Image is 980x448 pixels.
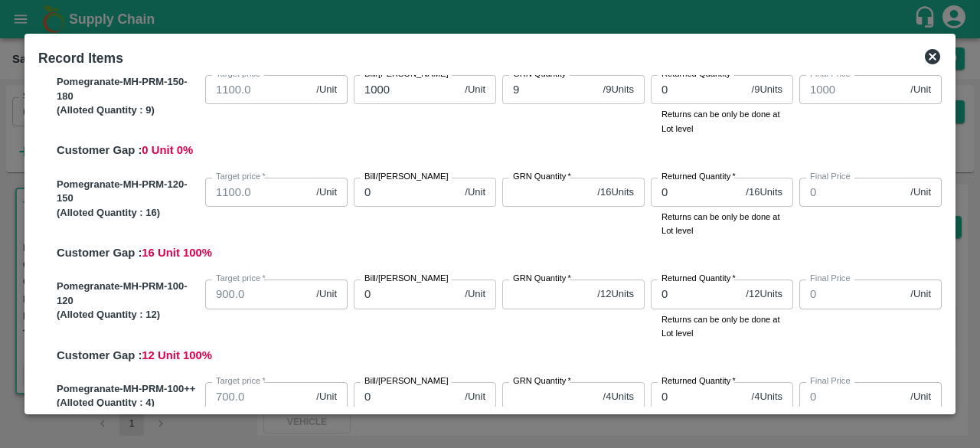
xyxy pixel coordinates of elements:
[465,83,485,97] span: /Unit
[661,171,736,183] label: Returned Quantity
[57,280,199,308] p: Pomegranate-MH-PRM-100-120
[316,390,337,404] span: /Unit
[38,51,123,66] b: Record Items
[651,75,746,104] input: 0
[364,171,449,183] label: Bill/[PERSON_NAME]
[57,144,142,156] span: Customer Gap :
[316,83,337,97] span: /Unit
[57,349,142,361] span: Customer Gap :
[465,287,485,302] span: /Unit
[364,375,449,388] label: Bill/[PERSON_NAME]
[651,178,740,207] input: 0
[513,171,571,183] label: GRN Quantity
[799,178,904,207] input: Final Price
[910,83,931,97] span: /Unit
[661,210,782,238] p: Returns can be only be done at Lot level
[810,171,851,183] label: Final Price
[910,390,931,404] span: /Unit
[661,273,736,285] label: Returned Quantity
[597,185,634,200] span: / 16 Units
[57,103,199,118] p: (Alloted Quantity : 9 )
[799,382,904,411] input: Final Price
[910,287,931,302] span: /Unit
[465,185,485,200] span: /Unit
[810,68,851,80] label: Final Price
[364,273,449,285] label: Bill/[PERSON_NAME]
[651,382,746,411] input: 0
[57,247,142,259] span: Customer Gap :
[364,68,449,80] label: Bill/[PERSON_NAME]
[216,273,266,285] label: Target price
[752,390,782,404] span: / 4 Units
[205,75,310,104] input: 0.0
[597,287,634,302] span: / 12 Units
[752,83,782,97] span: / 9 Units
[205,178,310,207] input: 0.0
[661,107,782,136] p: Returns can be only be done at Lot level
[810,273,851,285] label: Final Price
[316,287,337,302] span: /Unit
[57,206,199,221] p: (Alloted Quantity : 16 )
[513,273,571,285] label: GRN Quantity
[651,280,740,309] input: 0
[799,75,904,104] input: Final Price
[216,68,266,80] label: Target price
[57,178,199,206] p: Pomegranate-MH-PRM-120-150
[513,375,571,388] label: GRN Quantity
[746,185,782,200] span: / 16 Units
[661,375,736,388] label: Returned Quantity
[746,287,782,302] span: / 12 Units
[216,375,266,388] label: Target price
[465,390,485,404] span: /Unit
[142,144,193,156] span: 0 Unit 0 %
[142,247,212,259] span: 16 Unit 100 %
[661,68,736,80] label: Returned Quantity
[142,349,212,361] span: 12 Unit 100 %
[661,312,782,341] p: Returns can be only be done at Lot level
[810,375,851,388] label: Final Price
[799,280,904,309] input: Final Price
[57,75,199,103] p: Pomegranate-MH-PRM-150-180
[57,382,199,397] p: Pomegranate-MH-PRM-100++
[316,185,337,200] span: /Unit
[57,396,199,410] p: (Alloted Quantity : 4 )
[216,171,266,183] label: Target price
[205,382,310,411] input: 0.0
[513,68,571,80] label: GRN Quantity
[603,83,634,97] span: / 9 Units
[205,280,310,309] input: 0.0
[910,185,931,200] span: /Unit
[57,308,199,322] p: (Alloted Quantity : 12 )
[603,390,634,404] span: / 4 Units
